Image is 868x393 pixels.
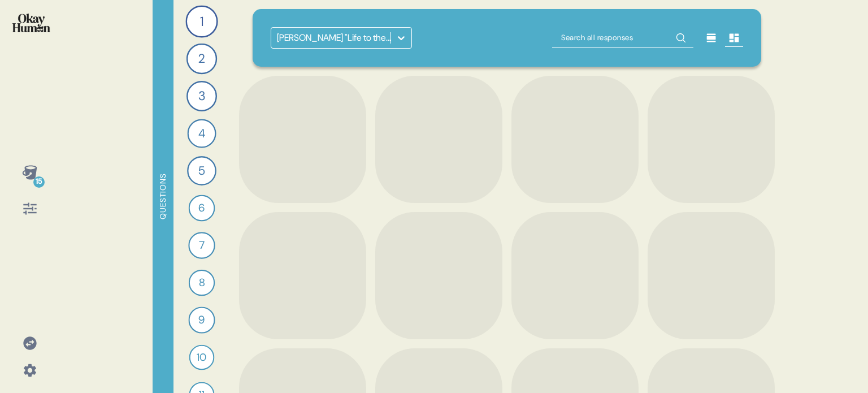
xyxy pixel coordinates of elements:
div: 7 [188,232,215,259]
div: 5 [187,156,216,185]
div: 6 [189,195,215,222]
input: Search all responses [552,28,693,48]
div: 4 [187,119,216,148]
img: okayhuman.3b1b6348.png [12,14,50,32]
div: [PERSON_NAME] "Life to the Fullest" Observations [277,31,392,45]
div: 1 [185,5,218,37]
div: 3 [186,81,217,111]
div: 2 [186,44,217,74]
div: 15 [33,176,45,188]
div: 9 [188,306,215,333]
div: 8 [189,270,215,296]
div: 10 [189,345,215,370]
